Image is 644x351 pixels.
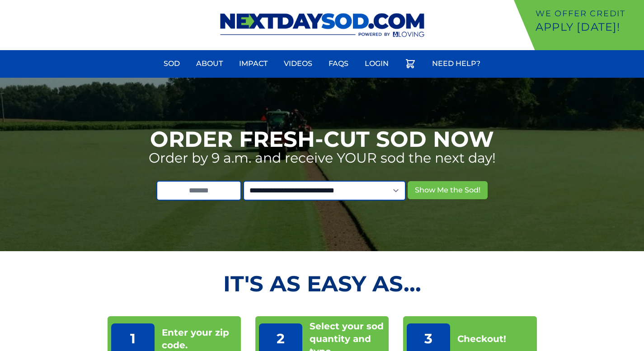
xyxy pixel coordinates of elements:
p: We offer Credit [536,7,640,20]
a: Impact [234,53,273,75]
a: Videos [278,53,318,75]
a: Need Help? [427,53,486,75]
a: FAQs [323,53,354,75]
button: Show Me the Sod! [408,181,488,199]
p: Checkout! [457,332,506,345]
p: Apply [DATE]! [536,20,640,34]
p: Order by 9 a.m. and receive YOUR sod the next day! [149,150,496,166]
h1: Order Fresh-Cut Sod Now [150,128,494,150]
a: Sod [158,53,185,75]
h2: It's as Easy As... [108,273,537,295]
a: About [191,53,228,75]
a: Login [359,53,394,75]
